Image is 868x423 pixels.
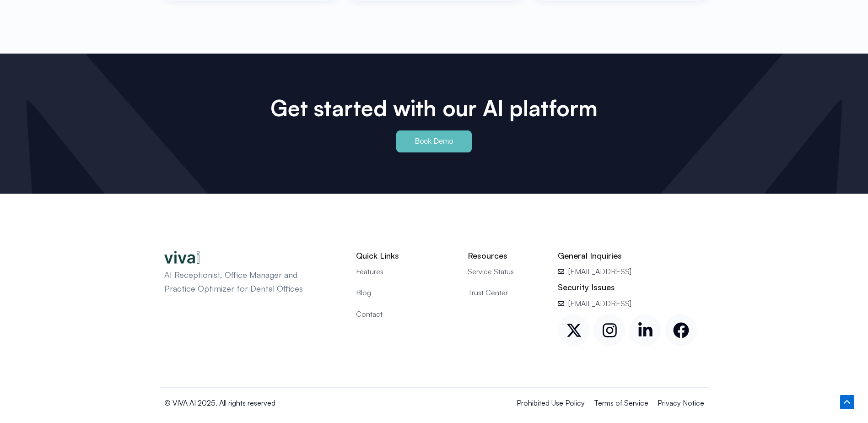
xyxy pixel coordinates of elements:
a: Book Demo [396,130,472,152]
a: Features [356,266,454,277]
span: [EMAIL_ADDRESS] [566,266,631,277]
span: Blog [356,287,371,298]
p: © VIVA AI 2025. All rights reserved [164,397,401,409]
a: Terms of Service [594,397,648,409]
h2: Get started with our Al platform [247,95,622,121]
a: Privacy Notice [658,397,704,409]
a: [EMAIL_ADDRESS] [558,298,704,309]
h2: Security Issues [558,282,704,293]
span: Contact [356,308,383,320]
h2: General Inquiries [558,250,704,261]
a: Prohibited Use Policy [517,397,585,409]
a: Service Status [468,266,544,277]
h2: Resources [468,250,544,261]
span: [EMAIL_ADDRESS] [566,298,631,309]
span: Trust Center [468,287,508,298]
a: Blog [356,287,454,298]
span: Service Status [468,266,514,277]
a: Contact [356,308,454,320]
span: Features [356,266,383,277]
span: Book Demo [415,138,453,145]
a: Trust Center [468,287,544,298]
h2: Quick Links [356,250,454,261]
p: AI Receptionist, Office Manager and Practice Optimizer for Dental Offices [164,268,324,295]
a: [EMAIL_ADDRESS] [558,266,704,277]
